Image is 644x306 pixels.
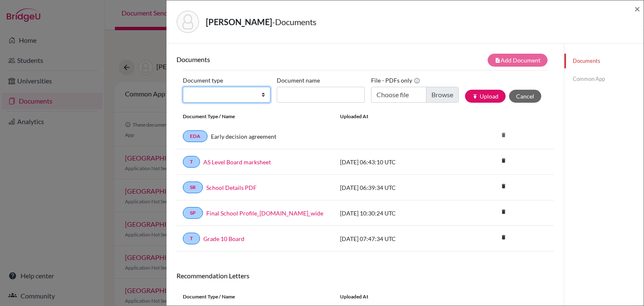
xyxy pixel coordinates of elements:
a: EDA [183,130,208,142]
div: Document Type / Name [177,293,334,301]
a: SP [183,207,203,219]
a: Common App [564,72,644,86]
button: Cancel [509,90,541,103]
i: delete [497,205,510,218]
a: School Details PDF [206,183,257,192]
div: [DATE] 07:47:34 UTC [334,234,460,243]
a: T [183,233,200,244]
button: note_addAdd Document [488,54,548,67]
a: T [183,156,200,168]
a: AS Level Board marksheet [203,158,271,166]
div: Uploaded at [334,113,460,120]
button: Close [634,4,640,14]
div: [DATE] 06:39:34 UTC [334,183,460,192]
i: publish [472,93,478,99]
i: delete [497,231,510,244]
i: note_add [495,57,501,63]
span: × [634,3,640,15]
a: delete [497,156,510,167]
a: delete [497,232,510,244]
i: delete [497,154,510,167]
span: - Documents [272,17,317,27]
div: Document Type / Name [177,113,334,120]
strong: [PERSON_NAME] [206,17,272,27]
a: Final School Profile_[DOMAIN_NAME]_wide [206,209,323,218]
label: Document name [277,74,320,87]
div: Uploaded at [334,293,460,301]
div: [DATE] 06:43:10 UTC [334,158,460,166]
label: Document type [183,74,223,87]
button: publishUpload [465,90,506,103]
i: delete [497,180,510,192]
h6: Recommendation Letters [177,272,554,280]
h6: Documents [177,55,365,63]
div: [DATE] 10:30:24 UTC [334,209,460,218]
i: delete [497,129,510,141]
a: Grade 10 Board [203,234,244,243]
a: Documents [564,54,644,68]
a: SR [183,182,203,193]
label: File - PDFs only [371,74,420,87]
a: Early decision agreement [211,132,276,141]
a: delete [497,181,510,192]
a: delete [497,207,510,218]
